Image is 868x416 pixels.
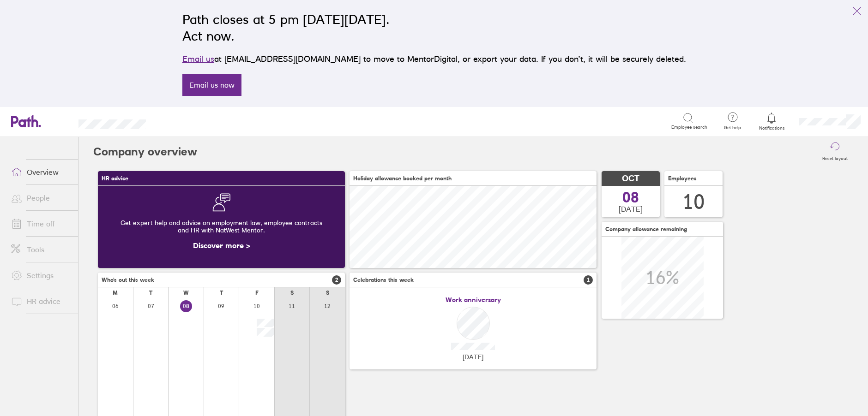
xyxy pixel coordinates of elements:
span: Employee search [671,125,707,130]
button: Reset layout [817,137,853,166]
a: Tools [4,240,78,259]
span: [DATE] [619,205,643,213]
a: Discover more > [193,241,250,250]
h2: Company overview [93,137,197,166]
span: Celebrations this week [353,277,414,283]
a: People [4,189,78,207]
span: 1 [584,275,593,285]
span: HR advice [102,175,128,182]
div: T [149,290,152,296]
div: S [290,290,294,296]
div: Get expert help and advice on employment law, employee contracts and HR with NatWest Mentor. [105,212,338,241]
div: W [183,290,189,296]
span: Employees [668,175,697,182]
span: [DATE] [463,353,483,361]
a: Time off [4,214,78,233]
label: Reset layout [817,153,853,161]
div: T [220,290,223,296]
span: Holiday allowance booked per month [353,175,452,182]
a: Email us [182,54,214,64]
span: Get help [717,125,747,131]
a: Overview [4,163,78,181]
div: F [255,290,259,296]
div: 10 [682,190,705,214]
span: 2 [332,275,341,285]
a: Settings [4,266,78,285]
span: Who's out this week [102,277,154,283]
span: Work anniversary [446,296,501,303]
span: Company allowance remaining [605,226,687,232]
h2: Path closes at 5 pm [DATE][DATE]. Act now. [182,11,686,44]
div: M [113,290,118,296]
a: Email us now [182,74,241,96]
div: S [326,290,329,296]
span: 08 [622,190,639,205]
div: Search [171,117,194,125]
p: at [EMAIL_ADDRESS][DOMAIN_NAME] to move to MentorDigital, or export your data. If you don’t, it w... [182,53,686,65]
a: Notifications [757,112,787,131]
span: Notifications [757,125,787,131]
span: OCT [622,174,639,184]
a: HR advice [4,292,78,310]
